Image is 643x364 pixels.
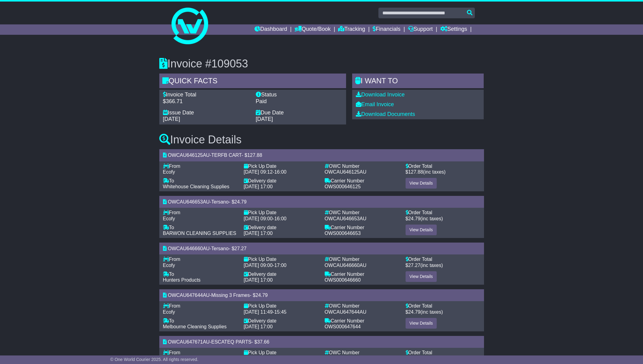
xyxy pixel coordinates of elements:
[163,92,250,98] div: Invoice Total
[244,271,319,277] div: Delivery date
[244,169,319,175] div: -
[274,216,287,221] span: 16:00
[159,134,484,146] h3: Invoice Details
[406,350,480,355] div: Order Total
[244,263,273,268] span: [DATE] 09:00
[255,293,268,298] span: 24.79
[325,277,361,283] span: OWS000646660
[159,243,484,254] div: - - $
[159,289,484,301] div: - - $
[325,225,399,230] div: Carrier Number
[406,163,480,169] div: Order Total
[163,169,175,175] span: Ecofy
[163,318,238,324] div: To
[244,262,319,268] div: -
[274,263,287,268] span: 17:00
[325,163,399,169] div: OWC Number
[294,24,331,35] a: Quote/Book
[247,153,262,158] span: 127.88
[163,216,175,221] span: Ecofy
[244,225,319,230] div: Delivery date
[356,111,415,117] a: Download Documents
[159,149,484,161] div: - - $
[325,169,367,175] span: OWCAU646125AU
[406,271,437,282] a: View Details
[163,110,250,116] div: Issue Date
[408,24,433,35] a: Support
[244,184,273,189] span: [DATE] 17:00
[406,225,437,235] a: View Details
[325,231,361,236] span: OWS000646653
[244,324,273,329] span: [DATE] 17:00
[325,216,367,221] span: OWCAU646653AU
[244,169,273,175] span: [DATE] 09:12
[356,101,394,107] a: Email Invoice
[408,216,420,221] span: 24.79
[168,199,210,204] span: OWCAU646653AU
[255,24,287,35] a: Dashboard
[256,92,342,98] div: Status
[163,350,238,355] div: From
[406,210,480,215] div: Order Total
[211,293,250,298] span: Missing 3 Frames
[110,357,198,362] span: © One World Courier 2025. All rights reserved.
[244,303,319,309] div: Pick Up Date
[244,309,273,315] span: [DATE] 11:49
[163,210,238,215] div: From
[325,263,367,268] span: OWCAU646660AU
[244,216,319,222] div: -
[406,318,437,329] a: View Details
[406,178,437,189] a: View Details
[256,110,342,116] div: Due Date
[325,303,399,309] div: OWC Number
[325,271,399,277] div: Carrier Number
[163,184,229,189] span: Whitehouse Cleaning Supplies
[163,225,238,230] div: To
[159,58,484,70] h3: Invoice #109053
[159,196,484,208] div: - - $
[163,163,238,169] div: From
[406,262,480,268] div: $ (inc taxes)
[325,178,399,184] div: Carrier Number
[274,309,287,315] span: 15:45
[244,309,319,315] div: -
[163,303,238,309] div: From
[257,339,269,344] span: 37.66
[244,231,273,236] span: [DATE] 17:00
[325,184,361,189] span: OWS000646125
[373,24,400,35] a: Financials
[406,303,480,309] div: Order Total
[234,246,247,251] span: 27.27
[356,92,405,98] a: Download Invoice
[211,153,241,158] span: TERFB CART
[163,277,201,283] span: Hunters Products
[234,199,247,204] span: 24.79
[325,256,399,262] div: OWC Number
[406,256,480,262] div: Order Total
[408,169,423,175] span: 127.88
[168,293,210,298] span: OWCAU647644AU
[325,324,361,329] span: OWS000647644
[163,98,250,105] div: $366.71
[163,263,175,268] span: Ecofy
[256,98,342,105] div: Paid
[274,169,287,175] span: 16:00
[211,339,251,344] span: ESCATEQ PARTS
[325,350,399,355] div: OWC Number
[440,24,467,35] a: Settings
[325,309,367,315] span: OWCAU647644AU
[352,74,484,90] div: I WANT to
[159,336,484,348] div: - - $
[338,24,365,35] a: Tracking
[406,216,480,222] div: $ (inc taxes)
[406,169,480,175] div: $ (inc taxes)
[244,277,273,283] span: [DATE] 17:00
[325,318,399,324] div: Carrier Number
[168,339,210,344] span: OWCAU647671AU
[163,231,237,236] span: BARWON CLEANING SUPPLIES
[244,216,273,221] span: [DATE] 09:00
[244,178,319,184] div: Delivery date
[211,246,229,251] span: Tersano
[244,256,319,262] div: Pick Up Date
[244,350,319,355] div: Pick Up Date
